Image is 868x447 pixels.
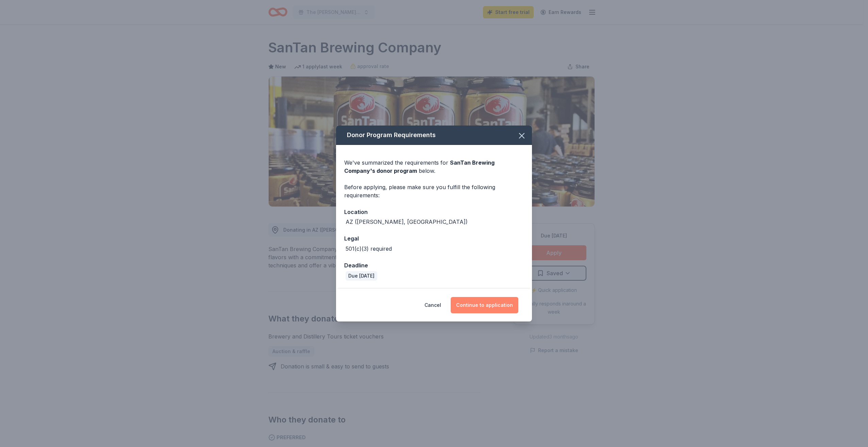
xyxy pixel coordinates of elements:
[344,261,524,270] div: Deadline
[344,183,524,199] div: Before applying, please make sure you fulfill the following requirements:
[344,208,524,216] div: Location
[346,218,468,226] div: AZ ([PERSON_NAME], [GEOGRAPHIC_DATA])
[346,245,392,253] div: 501(c)(3) required
[451,297,518,313] button: Continue to application
[424,297,441,313] button: Cancel
[344,234,524,243] div: Legal
[346,271,377,281] div: Due [DATE]
[336,126,532,145] div: Donor Program Requirements
[344,159,524,175] div: We've summarized the requirements for below.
